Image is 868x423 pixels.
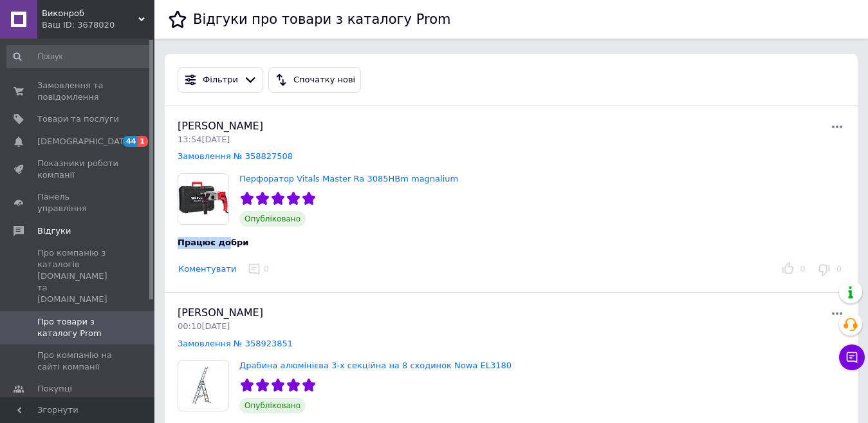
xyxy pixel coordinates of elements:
div: Ваш ID: 3678020 [42,19,154,31]
a: Перфоратор Vitals Master Ra 3085HBm magnalium [239,174,458,183]
span: Про компанію на сайті компанії [37,350,119,373]
span: 13:54[DATE] [178,135,230,144]
span: Працює добри [178,238,248,247]
span: 00:10[DATE] [178,321,230,331]
a: Драбина алюмінієва 3-х секційна на 8 сходинок Nowa EL3180 [239,361,512,370]
span: Про компанію з каталогів [DOMAIN_NAME] та [DOMAIN_NAME] [37,247,119,306]
span: Виконроб [42,8,138,19]
span: 44 [123,136,138,147]
button: Фільтри [178,67,263,93]
span: Відгуки [37,225,71,237]
span: Про товари з каталогу Prom [37,316,119,339]
div: Фільтри [200,73,241,87]
img: Драбина алюмінієва 3-х секційна на 8 сходинок Nowa EL3180 [178,361,228,411]
button: Коментувати [178,263,237,276]
span: Опубліковано [239,398,306,413]
span: 1 [138,136,148,147]
button: Чат з покупцем [839,344,865,370]
span: [PERSON_NAME] [178,120,263,132]
span: Показники роботи компанії [37,158,119,181]
span: Замовлення та повідомлення [37,80,119,103]
span: Товари та послуги [37,113,119,125]
button: Спочатку нові [268,67,361,93]
span: [DEMOGRAPHIC_DATA] [37,136,133,147]
input: Пошук [6,45,152,68]
h1: Відгуки про товари з каталогу Prom [193,12,450,27]
a: Замовлення № 358923851 [178,339,293,348]
img: Перфоратор Vitals Master Ra 3085HBm magnalium [178,174,228,224]
span: Покупці [37,383,72,395]
span: Панель управління [37,191,119,214]
span: Опубліковано [239,211,306,227]
span: [PERSON_NAME] [178,306,263,319]
a: Замовлення № 358827508 [178,151,293,161]
div: Спочатку нові [291,73,358,87]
